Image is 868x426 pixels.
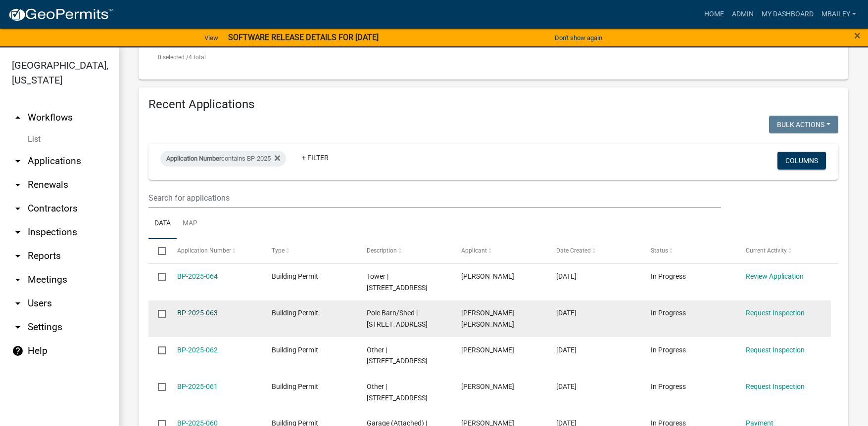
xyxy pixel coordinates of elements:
[272,272,318,280] span: Building Permit
[177,272,218,280] a: BP-2025-064
[546,239,641,263] datatable-header-cell: Date Created
[651,309,686,317] span: In Progress
[367,383,428,402] span: Other | 10611 90 ST
[641,239,736,263] datatable-header-cell: Status
[148,97,838,112] h4: Recent Applications
[158,54,189,61] span: 0 selected /
[262,239,357,263] datatable-header-cell: Type
[367,272,428,292] span: Tower | 24935 87 ST
[461,346,514,354] span: Forrest Estrem
[461,383,514,390] span: Kenneth Glattfelder
[148,208,177,240] a: Data
[272,346,318,354] span: Building Permit
[367,309,428,328] span: Pole Barn/Shed | 8584 194 AVE
[556,346,577,354] span: 09/25/2025
[177,208,203,240] a: Map
[12,203,24,214] i: arrow_drop_down
[177,309,218,317] a: BP-2025-063
[556,247,591,254] span: Date Created
[177,247,231,254] span: Application Number
[651,383,686,390] span: In Progress
[461,272,514,280] span: Ariel Stouder
[12,250,24,262] i: arrow_drop_down
[272,309,318,317] span: Building Permit
[148,239,167,263] datatable-header-cell: Select
[461,309,514,328] span: John Leslie Thomas
[777,152,826,170] button: Columns
[272,383,318,390] span: Building Permit
[12,321,24,333] i: arrow_drop_down
[12,298,24,309] i: arrow_drop_down
[177,346,218,354] a: BP-2025-062
[651,272,686,280] span: In Progress
[228,33,379,42] strong: SOFTWARE RELEASE DETAILS FOR [DATE]
[746,247,787,254] span: Current Activity
[272,247,285,254] span: Type
[12,112,24,124] i: arrow_drop_up
[160,151,286,167] div: contains BP-2025
[556,383,577,390] span: 09/24/2025
[818,5,860,24] a: mbailey
[746,383,805,390] a: Request Inspection
[12,226,24,238] i: arrow_drop_down
[758,5,818,24] a: My Dashboard
[367,247,397,254] span: Description
[651,247,668,254] span: Status
[177,383,218,390] a: BP-2025-061
[556,309,577,317] span: 09/30/2025
[700,5,728,24] a: Home
[854,30,861,42] button: Close
[461,247,487,254] span: Applicant
[200,30,222,46] a: View
[854,29,861,43] span: ×
[367,346,428,365] span: Other | 18072 143 ST
[736,239,831,263] datatable-header-cell: Current Activity
[12,345,24,357] i: help
[746,272,804,280] a: Review Application
[12,155,24,167] i: arrow_drop_down
[769,116,838,133] button: Bulk Actions
[551,30,606,46] button: Don't show again
[148,188,721,208] input: Search for applications
[357,239,452,263] datatable-header-cell: Description
[12,179,24,191] i: arrow_drop_down
[12,274,24,286] i: arrow_drop_down
[148,45,838,70] div: 4 total
[728,5,758,24] a: Admin
[166,155,221,162] span: Application Number
[556,272,577,280] span: 10/06/2025
[452,239,547,263] datatable-header-cell: Applicant
[294,149,337,167] a: + Filter
[746,346,805,354] a: Request Inspection
[746,309,805,317] a: Request Inspection
[651,346,686,354] span: In Progress
[167,239,262,263] datatable-header-cell: Application Number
